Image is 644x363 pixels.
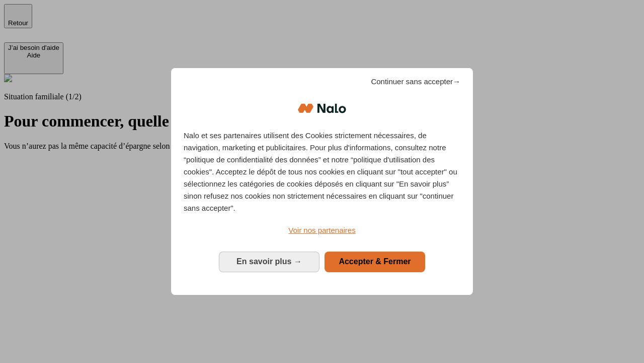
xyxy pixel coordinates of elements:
span: En savoir plus → [236,257,302,266]
span: Continuer sans accepter→ [371,76,460,88]
button: En savoir plus: Configurer vos consentements [219,252,319,272]
span: Accepter & Fermer [339,257,411,266]
div: Bienvenue chez Nalo Gestion du consentement [171,68,473,294]
img: Logo [298,93,346,124]
p: Nalo et ses partenaires utilisent des Cookies strictement nécessaires, de navigation, marketing e... [184,130,460,214]
a: Voir nos partenaires [184,224,460,236]
span: Voir nos partenaires [288,226,355,234]
button: Accepter & Fermer: Accepter notre traitement des données et fermer [325,252,425,272]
